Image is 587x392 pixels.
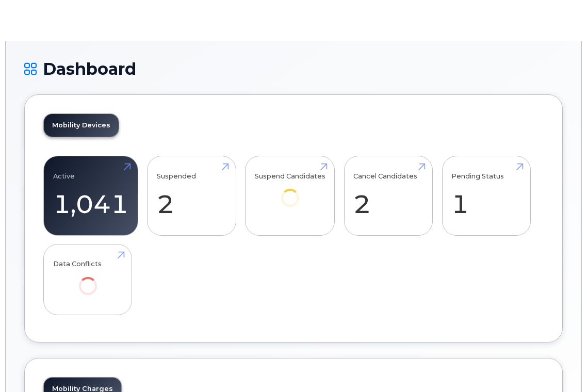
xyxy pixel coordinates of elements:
[157,162,226,230] a: Suspended 2
[53,162,128,230] a: Active 1,041
[53,250,123,309] a: Data Conflicts
[255,162,325,221] a: Suspend Candidates
[353,162,423,230] a: Cancel Candidates 2
[44,114,119,137] a: Mobility Devices
[451,162,521,230] a: Pending Status 1
[24,60,563,78] h1: Dashboard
